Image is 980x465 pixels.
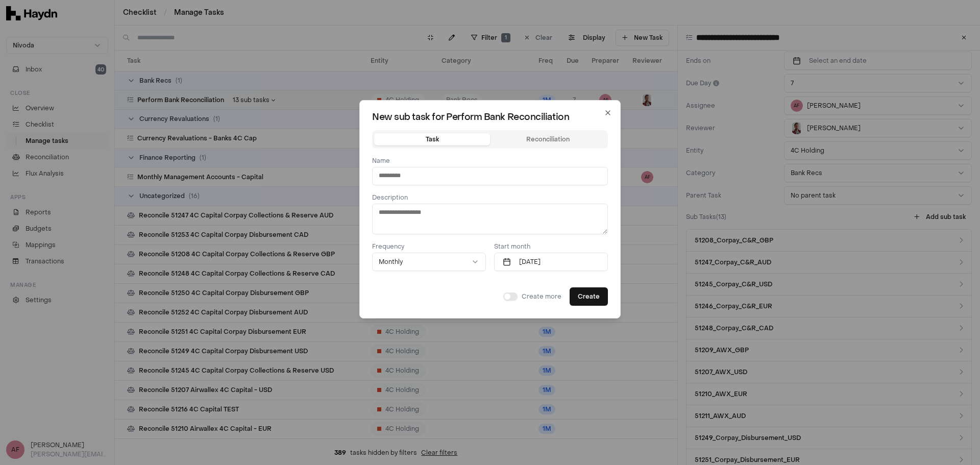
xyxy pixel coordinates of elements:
[374,133,490,145] button: Task
[372,157,390,165] label: Name
[372,113,608,122] h2: New sub task for Perform Bank Reconciliation
[494,242,530,251] label: Start month
[372,193,408,202] label: Description
[522,292,561,301] span: Create more
[570,287,608,306] button: Create
[494,253,608,271] button: [DATE]
[372,242,404,251] label: Frequency
[490,133,606,145] button: Reconciliation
